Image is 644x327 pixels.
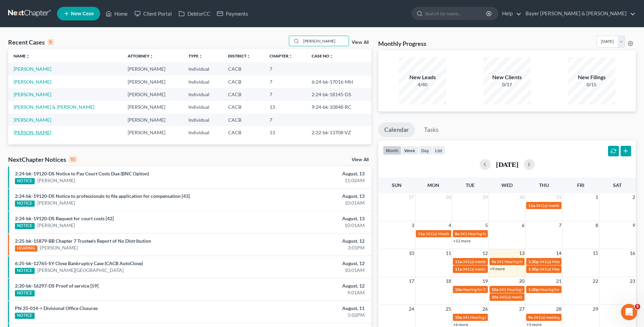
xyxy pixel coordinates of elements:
span: 341 Hearing for SOS-Secure One Services, Inc. [462,315,544,320]
a: [PERSON_NAME] [37,177,75,184]
td: CACB [223,88,264,101]
a: View All [352,40,369,45]
td: [PERSON_NAME] [122,101,183,114]
a: [PERSON_NAME] [14,91,51,97]
span: 9 [632,221,636,229]
a: 2:24-bk-19120-DS Notice to Pay Court Costs Due (BNC Option) [15,171,149,176]
a: Payments [214,7,252,20]
span: 6 [521,221,525,229]
a: 2:24-bk-19120-DS Notice to professionals to file application for compensation [43] [15,193,190,199]
a: 2:20-bk-16297-DS Proof of service [59] [15,283,98,289]
span: 4 [448,221,452,229]
div: NOTICE [15,178,35,184]
i: unfold_more [149,54,153,58]
td: [PERSON_NAME] [122,114,183,126]
span: 14 [555,249,562,257]
span: 341(a) Meeting for Diversified Panels Systems, Inc. [539,266,628,272]
span: Wed [501,182,513,188]
span: 16 [629,249,636,257]
span: 10a [455,315,462,320]
span: 27 [518,305,525,313]
a: +5 more [527,322,541,327]
span: 12 [482,249,489,257]
span: 2 [632,193,636,201]
span: 341(a) Meeting for [PERSON_NAME] [425,231,491,236]
div: August, 13 [253,193,365,200]
a: Calendar [378,122,415,137]
div: New Leads [399,73,446,81]
td: CACB [223,75,264,88]
div: 10 [69,156,77,162]
span: 341 Hearing for [PERSON_NAME] [499,287,560,292]
div: August, 11 [253,305,365,312]
span: Fri [577,182,584,188]
span: 341(a) meeting for [PERSON_NAME] [462,266,528,272]
span: 10a [455,287,462,292]
button: list [432,146,445,155]
div: August, 13 [253,215,365,222]
div: Recent Cases [8,38,54,46]
td: 7 [264,114,307,126]
a: +12 more [453,238,471,243]
span: New Case [71,11,94,16]
span: 26 [482,305,489,313]
td: 7 [264,88,307,101]
td: 2:24-bk-18145-DS [306,88,371,101]
span: 11a [455,266,462,272]
span: 341 Hearing for [PERSON_NAME] [460,231,521,236]
a: [PERSON_NAME] [40,244,78,251]
td: [PERSON_NAME] [122,126,183,139]
span: 3 [411,221,415,229]
span: 341(a) meeting for [PERSON_NAME] [536,203,601,208]
span: 28 [555,305,562,313]
i: unfold_more [199,54,203,58]
iframe: Intercom live chat [621,304,637,320]
td: Individual [183,114,223,126]
i: unfold_more [329,54,333,58]
button: week [401,146,418,155]
div: NOTICE [15,201,35,207]
div: 0/17 [483,81,531,88]
span: 10 [408,249,415,257]
div: 10:01AM [253,200,365,206]
span: 341 Hearing for [PERSON_NAME] [497,259,557,264]
div: 10:01AM [253,267,365,274]
span: 19 [482,277,489,285]
span: 9a [528,315,533,320]
td: 7 [264,75,307,88]
div: 11:02AM [253,177,365,184]
div: 9:01AM [253,289,365,296]
h3: Monthly Progress [378,39,426,48]
div: NOTICE [15,313,35,319]
span: 341(a) meeting for [PERSON_NAME] [499,294,565,299]
span: 341(a) Meeting for Diversified Panels Systems, Inc. [539,259,628,264]
span: 11a [418,231,425,236]
div: 0/15 [568,81,615,88]
span: Mon [427,182,439,188]
a: Case Nounfold_more [312,53,333,58]
a: 6:25-bk-12765-SY Close Bankruptcy Case (CACB AutoClose) [15,260,143,266]
a: Districtunfold_more [228,53,251,58]
span: 23 [629,277,636,285]
div: 4/40 [399,81,446,88]
div: NOTICE [15,290,35,296]
a: PN 25-014-> Divisional Office Closures [15,305,98,311]
div: NextChapter Notices [8,155,77,163]
i: unfold_more [26,54,30,58]
h2: [DATE] [496,161,518,168]
i: unfold_more [289,54,293,58]
span: 15 [592,249,599,257]
td: 7 [264,63,307,75]
a: Nameunfold_more [14,53,30,58]
input: Search by name... [425,7,487,20]
td: [PERSON_NAME] [122,75,183,88]
span: 27 [408,193,415,201]
a: [PERSON_NAME] [14,66,51,72]
div: NOTICE [15,223,35,229]
span: 10a [492,287,498,292]
td: CACB [223,63,264,75]
div: 3:01PM [253,244,365,251]
a: Tasks [418,122,445,137]
span: 28 [445,193,452,201]
div: August, 12 [253,260,365,267]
